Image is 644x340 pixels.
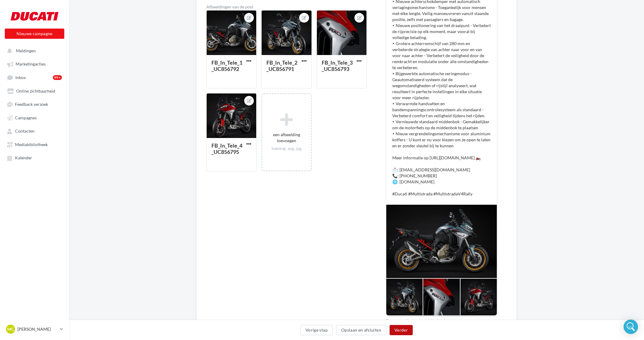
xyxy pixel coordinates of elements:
[7,326,14,332] span: MC
[4,45,63,56] button: Meldingen
[4,125,65,136] a: Contacten
[624,320,638,334] div: Open Intercom Messenger
[15,129,35,134] span: Contacten
[211,59,242,72] div: FB_In_Tele_1_UC856792
[5,323,64,335] a: MC [PERSON_NAME]
[15,75,26,80] span: Inbox
[4,139,65,150] a: Mediabibliotheek
[17,326,57,332] p: [PERSON_NAME]
[15,155,32,161] span: Kalender
[15,115,37,120] span: Campagnes
[16,48,36,53] span: Meldingen
[16,88,55,93] span: Online zichtbaarheid
[16,62,46,67] span: Marketingacties
[15,142,48,147] span: Mediabibliotheek
[211,142,242,155] div: FB_In_Tele_4_UC856795
[4,72,65,83] a: Inbox99+
[4,152,65,163] a: Kalender
[390,325,413,335] button: Verder
[206,5,367,9] div: Afbeeldingen van de post
[322,59,353,72] div: FB_In_Tele_3_UC856793
[4,85,65,96] a: Online zichtbaarheid
[300,325,333,335] button: Vorige stap
[266,59,297,72] div: FB_In_Tele_2_UC856791
[53,75,62,80] div: 99+
[336,325,386,335] button: Opslaan en afsluiten
[386,316,497,323] div: De voorvertoning is niet bindend
[4,112,65,123] a: Campagnes
[15,102,48,107] span: Feedback verzoek
[5,29,64,39] button: Nieuwe campagne
[4,99,65,109] a: Feedback verzoek
[4,58,65,69] a: Marketingacties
